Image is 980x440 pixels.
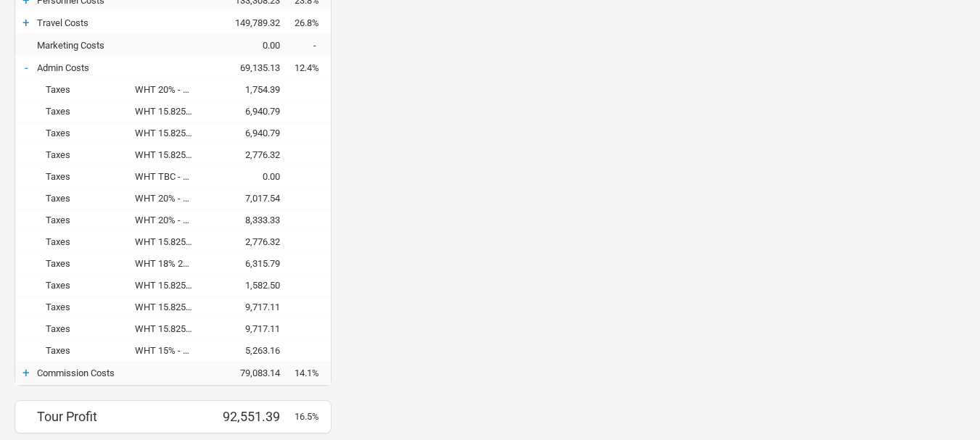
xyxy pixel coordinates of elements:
div: 0.00 [207,40,295,51]
div: Admin Costs [37,62,207,73]
div: WHT 15.825% - 27/6 Germany [135,302,207,312]
div: Taxes [37,128,135,138]
div: WHT 15% - 29/6 Tuska Metal Fest Helsinki, Finland [135,345,207,356]
div: Taxes [37,106,135,117]
div: 1,582.50 [207,280,295,291]
div: 12.4% [295,62,331,73]
div: WHT 15.825% - 19/6 Festhalle Frankfurt, Germany [135,236,207,247]
div: 9,717.11 [207,302,295,312]
div: 6,940.79 [207,106,295,117]
div: Taxes [37,302,135,312]
div: 26.8% [295,17,331,28]
div: WHT 20% - 3/6 X-tra Zurich, Switzerland [135,84,207,95]
div: 5,263.16 [207,345,295,356]
div: 1,754.39 [207,84,295,95]
div: - [15,60,37,75]
div: Taxes [37,323,135,334]
div: WHT 15.825% - 28/6 Germany [135,323,207,334]
div: 2,776.32 [207,236,295,247]
div: WHT 18% 20/6 - Graspop Dessel, Belgium [135,258,207,269]
div: 92,551.39 [207,409,295,424]
div: 2,776.32 [207,149,295,160]
div: Marketing Costs [37,40,207,51]
div: 8,333.33 [207,215,295,225]
div: 16.5% [295,411,331,422]
div: 69,135.13 [207,62,295,73]
div: Taxes [37,345,135,356]
div: 79,083.14 [207,368,295,378]
div: + [15,365,37,380]
div: 0.00 [207,171,295,182]
div: WHT 15.825% - 23/6 Waldbühne Berlin, Germany [135,280,207,291]
div: Taxes [37,193,135,204]
div: WHT 15.825% - 8/6 ROCK AM RING Nürburg, Germany [135,128,207,138]
div: 6,315.79 [207,258,295,269]
div: Taxes [37,171,135,182]
div: WHT 15.825% - 10/6 Expo Plaza Hannover, Germany [135,149,207,160]
div: WHT 20% - 12/6 Nova Rock, Austria [135,193,207,204]
div: Commission Costs [37,368,207,378]
div: Taxes [37,280,135,291]
div: WHT 15.825% - 7/6 ROCK AM PARK Nürnberg, Germany [135,106,207,117]
div: Taxes [37,149,135,160]
div: 149,789.32 [207,17,295,28]
div: + [15,15,37,30]
div: Taxes [37,258,135,269]
div: Taxes [37,236,135,247]
div: WHT TBC - 11/6 Rock For People Hradec Kralove, Czech Republic [135,171,207,182]
div: Taxes [37,215,135,225]
div: 6,940.79 [207,128,295,138]
div: 14.1% [295,368,331,378]
div: 7,017.54 [207,193,295,204]
div: WHT 20% - 14/6 Download. UK [135,215,207,225]
div: Taxes [37,84,135,95]
div: 9,717.11 [207,323,295,334]
div: Travel Costs [37,17,207,28]
div: Tour Profit [37,409,207,424]
div: - [295,40,331,51]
